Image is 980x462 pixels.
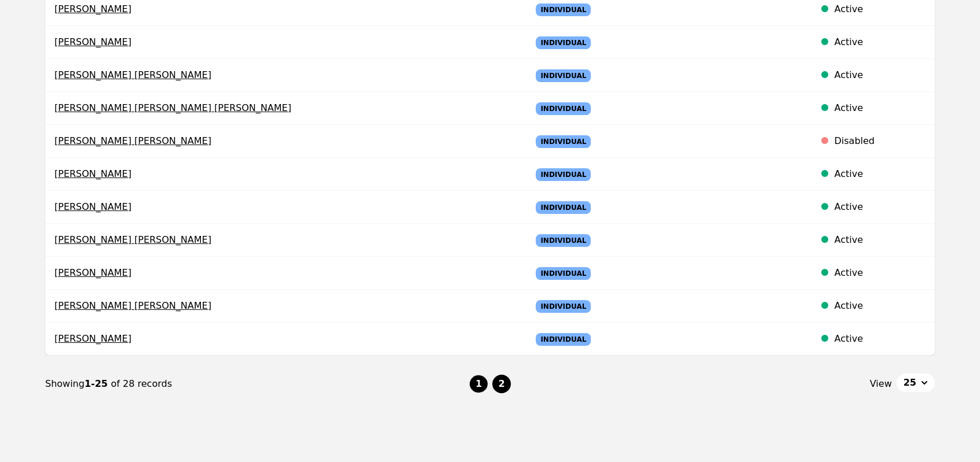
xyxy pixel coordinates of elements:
[492,375,511,393] button: 2
[54,134,513,148] span: [PERSON_NAME] [PERSON_NAME]
[870,377,892,391] span: View
[54,101,513,115] span: [PERSON_NAME] [PERSON_NAME] [PERSON_NAME]
[834,299,926,313] div: Active
[834,332,926,346] div: Active
[536,333,591,346] span: Individual
[834,266,926,280] div: Active
[834,35,926,49] div: Active
[54,68,513,82] span: [PERSON_NAME] [PERSON_NAME]
[54,233,513,247] span: [PERSON_NAME] [PERSON_NAME]
[834,2,926,16] div: Active
[834,200,926,214] div: Active
[904,376,916,390] span: 25
[834,101,926,115] div: Active
[85,378,111,389] span: 1-25
[834,233,926,247] div: Active
[536,267,591,280] span: Individual
[536,135,591,148] span: Individual
[54,332,513,346] span: [PERSON_NAME]
[54,200,513,214] span: [PERSON_NAME]
[536,36,591,49] span: Individual
[897,374,935,392] button: 25
[54,167,513,181] span: [PERSON_NAME]
[536,300,591,313] span: Individual
[834,68,926,82] div: Active
[834,134,926,148] div: Disabled
[536,168,591,181] span: Individual
[54,35,513,49] span: [PERSON_NAME]
[834,167,926,181] div: Active
[54,2,513,16] span: [PERSON_NAME]
[45,356,935,412] nav: Page navigation
[536,69,591,82] span: Individual
[54,266,513,280] span: [PERSON_NAME]
[536,102,591,115] span: Individual
[536,3,591,16] span: Individual
[45,377,469,391] div: Showing of 28 records
[54,299,513,313] span: [PERSON_NAME] [PERSON_NAME]
[536,201,591,214] span: Individual
[536,234,591,247] span: Individual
